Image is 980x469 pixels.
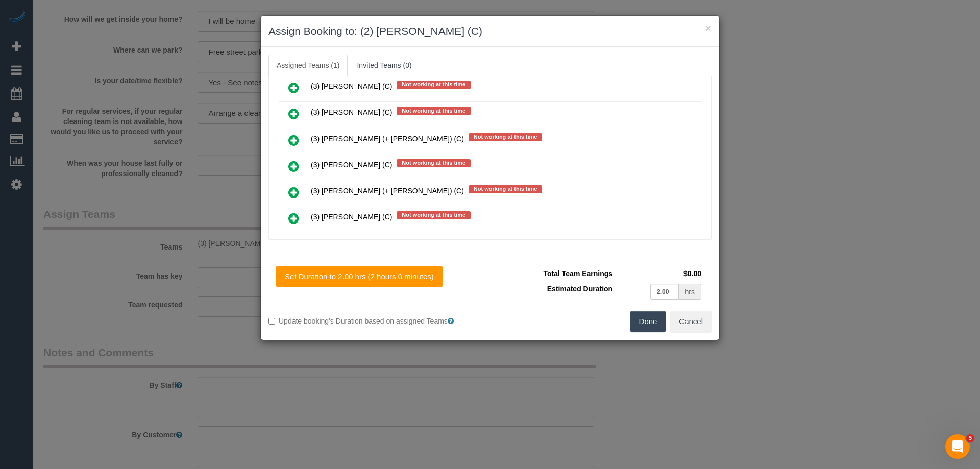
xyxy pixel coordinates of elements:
span: (3) [PERSON_NAME] (C) [311,213,392,221]
span: 5 [966,434,974,442]
span: (3) [PERSON_NAME] (C) [311,161,392,169]
button: Done [630,311,666,332]
div: hrs [679,284,701,300]
span: Not working at this time [469,185,543,193]
button: Cancel [670,311,712,332]
span: (3) [PERSON_NAME] (+ [PERSON_NAME]) (C) [311,187,464,195]
iframe: Intercom live chat [945,434,970,459]
span: Not working at this time [469,133,543,141]
input: Update booking's Duration based on assigned Teams [268,318,275,325]
h3: Assign Booking to: (2) [PERSON_NAME] (C) [268,23,712,39]
a: Assigned Teams (1) [268,55,348,76]
span: Not working at this time [397,211,471,219]
td: $0.00 [615,266,704,281]
span: Estimated Duration [547,285,612,293]
span: (3) [PERSON_NAME] (C) [311,83,392,91]
span: (3) [PERSON_NAME] (+ [PERSON_NAME]) (C) [311,135,464,143]
span: Not working at this time [397,159,471,167]
button: × [705,22,712,33]
span: Not working at this time [397,81,471,89]
button: Set Duration to 2.00 hrs (2 hours 0 minutes) [276,266,443,287]
span: (3) [PERSON_NAME] (C) [311,109,392,117]
a: Invited Teams (0) [349,55,420,76]
label: Update booking's Duration based on assigned Teams [268,316,482,326]
span: Not working at this time [397,107,471,115]
td: Total Team Earnings [498,266,615,281]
